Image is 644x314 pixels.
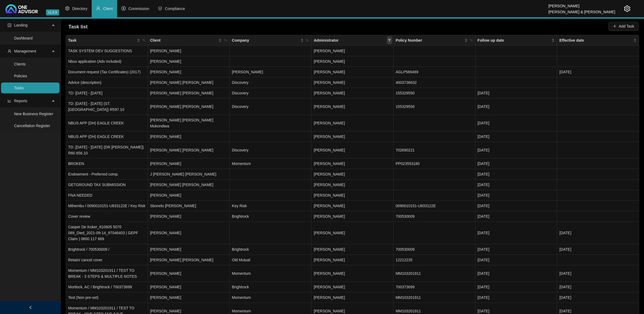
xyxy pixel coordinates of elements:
[14,99,27,103] span: Reports
[475,201,557,211] td: [DATE]
[148,222,230,244] td: [PERSON_NAME]
[475,115,557,131] td: [DATE]
[223,36,228,44] span: search
[396,37,463,43] span: Policy Number
[66,244,148,255] td: Brightrock / 700530009 /
[230,35,312,46] th: Company
[305,36,310,44] span: search
[314,258,345,262] span: [PERSON_NAME]
[314,104,345,109] span: [PERSON_NAME]
[46,9,59,15] span: v1.9.9
[230,77,312,88] td: Discovery
[148,201,230,211] td: Sbonelo [PERSON_NAME]
[66,158,148,169] td: BROKEN
[142,39,146,42] span: search
[314,49,345,53] span: [PERSON_NAME]
[96,6,100,11] span: user
[148,131,230,142] td: [PERSON_NAME]
[68,37,136,43] span: Task
[66,190,148,201] td: FNA NEEDED
[624,5,630,12] span: setting
[394,142,475,158] td: 702690221
[148,292,230,303] td: [PERSON_NAME]
[557,292,639,303] td: [DATE]
[8,99,11,103] span: line-chart
[314,37,386,43] span: Administrator
[475,292,557,303] td: [DATE]
[314,247,345,252] span: [PERSON_NAME]
[103,6,113,11] span: Client
[66,255,148,265] td: Retain/ cancel cover
[475,88,557,98] td: [DATE]
[314,285,345,289] span: [PERSON_NAME]
[66,67,148,77] td: Document request (Tax Certificates) (2017)
[148,190,230,201] td: [PERSON_NAME]
[66,56,148,67] td: Nbus application (Adv included)
[306,39,309,42] span: search
[66,265,148,282] td: Momentum / MM103201911 / TEST TO BREAK - 3 STEPS & MULTIPLE NOTES
[394,88,475,98] td: 155329550
[14,36,33,40] a: Dashboard
[557,67,639,77] td: [DATE]
[475,265,557,282] td: [DATE]
[148,46,230,56] td: [PERSON_NAME]
[394,265,475,282] td: MM103201911
[557,244,639,255] td: [DATE]
[148,282,230,292] td: [PERSON_NAME]
[475,180,557,190] td: [DATE]
[65,6,70,11] span: setting
[230,88,312,98] td: Discovery
[469,36,474,44] span: search
[314,271,345,276] span: [PERSON_NAME]
[128,6,149,11] span: Commission
[475,131,557,142] td: [DATE]
[165,6,185,11] span: Compliance
[394,244,475,255] td: 700530009
[475,98,557,115] td: [DATE]
[475,190,557,201] td: [DATE]
[148,67,230,77] td: [PERSON_NAME]
[475,35,557,46] th: Follow up date
[394,67,475,77] td: AGLP569469
[475,222,557,244] td: [DATE]
[394,211,475,222] td: 700530009
[478,37,551,43] span: Follow up date
[14,74,27,78] a: Policies
[14,86,24,90] a: Tasks
[314,295,345,300] span: [PERSON_NAME]
[619,23,634,29] span: Add Task
[148,56,230,67] td: [PERSON_NAME]
[66,88,148,98] td: TD: [DATE] - [DATE]
[148,169,230,180] td: J [PERSON_NAME] [PERSON_NAME]
[475,142,557,158] td: [DATE]
[230,292,312,303] td: Momentum
[557,282,639,292] td: [DATE]
[158,6,162,11] span: safety
[314,70,345,74] span: [PERSON_NAME]
[66,169,148,180] td: Endowment - Preferred comp.
[68,24,88,29] span: Task list
[148,115,230,131] td: [PERSON_NAME] [PERSON_NAME] Mukondiwa
[314,91,345,95] span: [PERSON_NAME]
[148,98,230,115] td: [PERSON_NAME] [PERSON_NAME]
[14,124,50,128] a: Cancellation Register
[314,59,345,64] span: [PERSON_NAME]
[230,142,312,158] td: Discovery
[394,282,475,292] td: 700373699
[475,169,557,180] td: [DATE]
[148,265,230,282] td: [PERSON_NAME]
[148,255,230,265] td: [PERSON_NAME] [PERSON_NAME]
[475,158,557,169] td: [DATE]
[314,121,345,125] span: [PERSON_NAME]
[148,77,230,88] td: [PERSON_NAME] [PERSON_NAME]
[66,201,148,211] td: Mthembu / 0090010151-U833122E / Key Risk
[121,6,126,11] span: dollar
[394,158,475,169] td: PP023553180
[148,244,230,255] td: [PERSON_NAME]
[314,183,345,187] span: [PERSON_NAME]
[66,180,148,190] td: GETGROUND TAX SUBMISSION
[613,24,617,28] span: plus
[394,77,475,88] td: 4003736632
[475,211,557,222] td: [DATE]
[549,1,615,7] div: [PERSON_NAME]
